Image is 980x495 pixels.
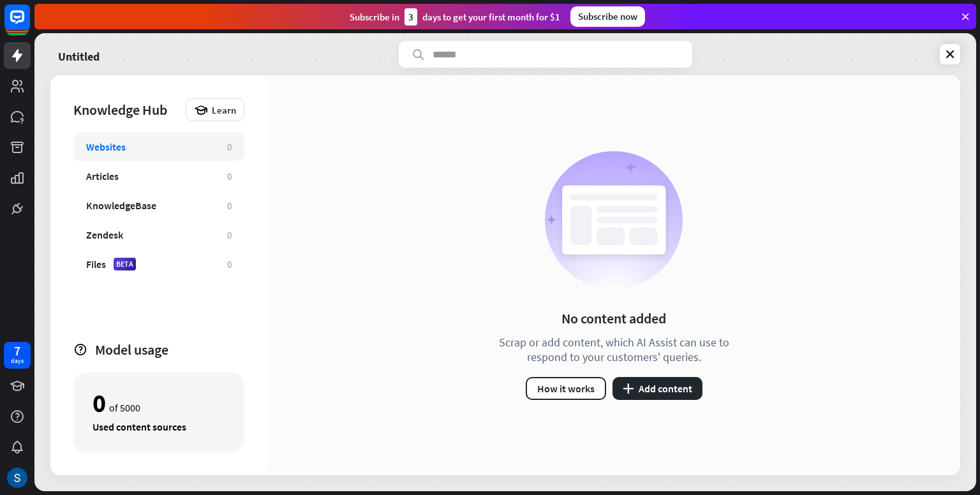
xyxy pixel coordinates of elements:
[86,258,106,270] div: Files
[93,420,225,433] div: Used content sources
[58,41,100,68] a: Untitled
[11,357,24,366] div: days
[73,101,179,119] div: Knowledge Hub
[526,377,606,400] button: How it works
[483,335,745,364] div: Scrap or add content, which AI Assist can use to respond to your customers' queries.
[86,228,123,241] div: Zendesk
[4,342,31,369] a: 7 days
[86,140,126,153] div: Websites
[114,258,136,270] div: BETA
[93,392,106,414] div: 0
[227,258,232,270] div: 0
[95,341,244,358] div: Model usage
[561,309,666,327] div: No content added
[623,383,634,394] i: plus
[86,170,119,182] div: Articles
[612,377,702,400] button: plusAdd content
[227,200,232,212] div: 0
[227,229,232,241] div: 0
[227,141,232,153] div: 0
[212,104,236,116] span: Learn
[227,170,232,182] div: 0
[93,392,225,414] div: of 5000
[10,5,48,43] button: Open LiveChat chat widget
[405,8,417,26] div: 3
[570,6,645,27] div: Subscribe now
[14,345,20,357] div: 7
[350,8,560,26] div: Subscribe in days to get your first month for $1
[86,199,156,212] div: KnowledgeBase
